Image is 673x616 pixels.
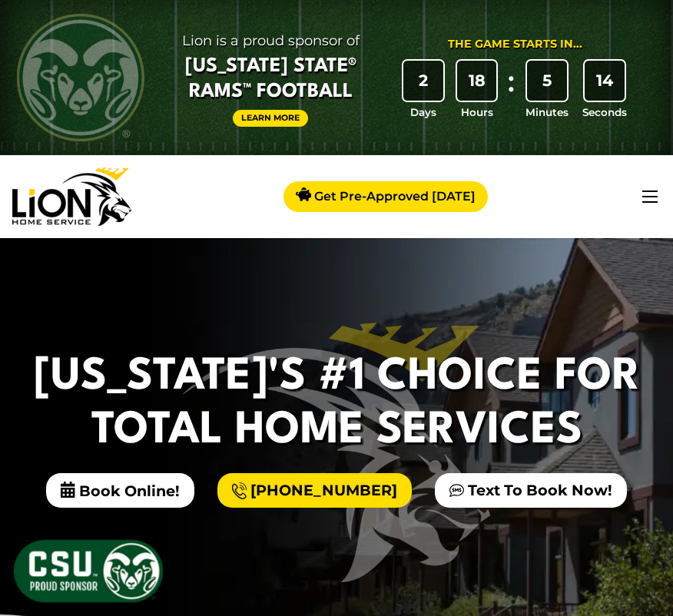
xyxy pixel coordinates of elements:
[582,104,627,120] span: Seconds
[525,104,569,120] span: Minutes
[403,61,443,101] div: 2
[527,61,567,101] div: 5
[217,473,412,507] a: [PHONE_NUMBER]
[12,538,165,604] img: CSU Sponsor Badge
[17,14,144,141] img: CSU Rams logo
[283,181,488,212] a: Get Pre-Approved [DATE]
[503,61,519,120] div: :
[46,473,194,508] span: Book Online!
[585,61,625,101] div: 14
[457,61,497,101] div: 18
[461,104,493,120] span: Hours
[410,104,436,120] span: Days
[167,54,374,106] span: [US_STATE] State® Rams™ Football
[30,350,642,459] h2: [US_STATE]'s #1 Choice For Total Home Services
[167,28,374,53] span: Lion is a proud sponsor of
[233,110,308,128] a: Learn More
[448,36,582,53] div: The Game Starts in...
[435,473,627,507] a: Text To Book Now!
[12,167,131,226] img: Lion Home Service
